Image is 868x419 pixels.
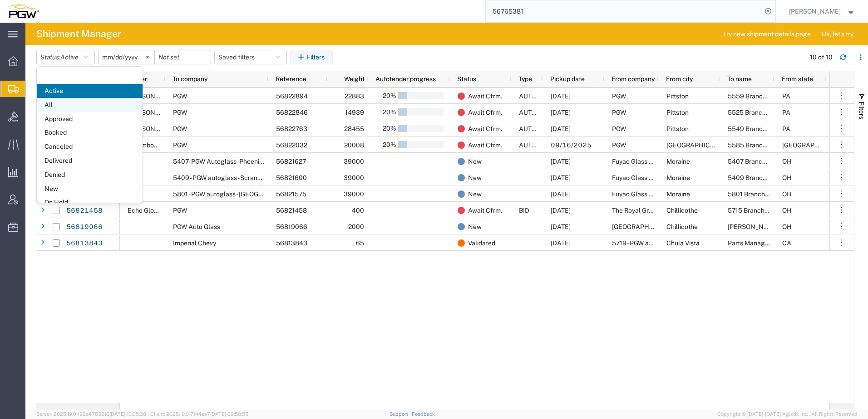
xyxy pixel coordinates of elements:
[728,93,794,100] span: 5559 Branch Manager
[666,75,693,83] span: From city
[666,174,690,181] span: Moraine
[344,174,364,181] span: 39000
[352,207,364,214] span: 400
[36,411,146,417] span: Server: 2025.19.0-192a4753216
[551,190,571,198] span: 09/17/2025
[518,75,532,83] span: Type
[666,158,690,165] span: Moraine
[728,158,794,165] span: 5407 Branch Manager
[666,109,689,116] span: Pittston
[468,137,502,153] span: Await Cfrm.
[468,219,482,235] span: New
[276,141,307,149] span: 56822032
[782,239,791,247] span: CA
[356,239,364,247] span: 65
[612,125,626,132] span: PGW
[782,174,792,181] span: OH
[37,126,143,140] span: Booked
[173,174,267,181] span: 5409 - PGW autoglass - Scranton
[782,141,847,149] span: TX
[66,236,103,251] a: 56813843
[276,125,307,132] span: 56822763
[728,207,792,214] span: 5715 Branch Manager
[210,411,248,417] span: [DATE] 09:58:55
[36,23,121,45] h4: Shipment Manager
[612,190,684,198] span: Fuyao Glass America Inc
[519,141,562,149] span: AUTOTENDER
[344,125,364,132] span: 28455
[612,158,684,165] span: Fuyao Glass America Inc
[612,239,742,247] span: 5719 - PGW autoglass - San Diego
[37,168,143,182] span: Denied
[37,98,143,112] span: All
[128,207,191,214] span: Echo Global Logistics
[335,75,365,83] span: Weight
[723,29,811,39] span: Try new shipment details page
[782,75,813,83] span: From state
[666,239,700,247] span: Chula Vista
[728,141,794,149] span: 5585 Branch Manager
[468,186,482,202] span: New
[789,6,856,17] button: [PERSON_NAME]
[37,140,143,154] span: Canceled
[173,141,187,149] span: PGW
[612,174,684,181] span: Fuyao Glass America Inc
[173,109,187,116] span: PGW
[344,141,364,149] span: 20008
[612,109,626,116] span: PGW
[173,223,220,230] span: PGW Auto Glass
[666,223,698,230] span: Chillicothe
[66,220,103,234] a: 56819066
[468,202,502,219] span: Await Cfrm.
[551,158,571,165] span: 09/18/2025
[468,235,495,251] span: Validated
[173,239,216,247] span: Imperial Chevy
[728,174,794,181] span: 5409 Branch Manager
[376,120,396,136] div: 20%
[376,88,396,104] div: 20%
[37,154,143,168] span: Delivered
[37,195,143,209] span: On Hold
[858,102,865,119] span: Filters
[348,223,364,230] span: 2000
[173,75,207,83] span: To company
[666,207,698,214] span: Chillicothe
[519,207,529,214] span: BID
[276,174,307,181] span: 56821600
[728,190,793,198] span: 5801 Branch Manager
[666,141,731,149] span: Fort Worth
[814,27,861,41] button: Ok, let's try
[276,223,307,230] span: 56819066
[344,158,364,165] span: 39000
[612,141,626,149] span: PGW
[666,93,689,100] span: Pittston
[612,75,655,83] span: From company
[728,125,794,132] span: 5549 Branch Manager
[551,174,571,181] span: 09/17/2025
[782,158,792,165] span: OH
[37,84,143,98] span: Active
[550,75,585,83] span: Pickup date
[276,93,308,100] span: 56822894
[789,6,841,16] span: Amber Hickey
[344,190,364,198] span: 39000
[810,53,833,62] div: 10 of 10
[375,75,436,83] span: Autotender progress
[173,93,187,100] span: PGW
[468,121,502,137] span: Await Cfrm.
[290,50,333,64] button: Filters
[551,109,571,116] span: 09/18/2025
[214,50,287,64] button: Saved filters
[276,207,307,214] span: 56821458
[37,112,143,126] span: Approved
[782,207,792,214] span: OH
[551,239,571,247] span: 09/15/2025
[612,93,626,100] span: PGW
[782,190,792,198] span: OH
[519,125,562,132] span: AUTOTENDER
[612,207,660,214] span: The Royal Group
[468,88,502,104] span: Await Cfrm.
[36,50,95,64] button: Status:Active
[376,136,396,153] div: 20%
[728,239,771,247] span: Parts Manager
